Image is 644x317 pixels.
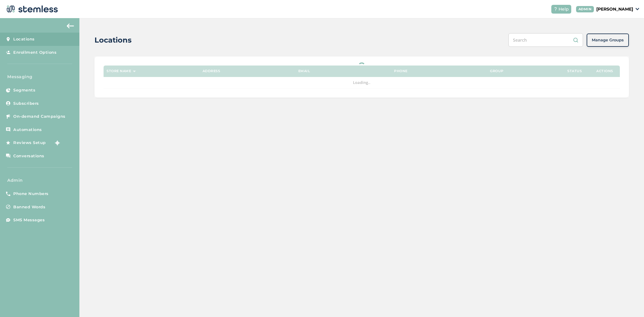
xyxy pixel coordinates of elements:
span: Reviews Setup [13,140,46,146]
span: Enrollment Options [13,50,56,56]
h2: Locations [95,35,132,46]
div: ADMIN [576,6,594,12]
input: Search [508,33,583,47]
span: Subscribers [13,101,39,107]
span: Help [559,6,569,12]
span: Manage Groups [592,37,624,43]
img: logo-dark-0685b13c.svg [5,3,58,15]
span: On-demand Campaigns [13,114,66,120]
span: Banned Words [13,204,45,210]
img: glitter-stars-b7820f95.gif [50,137,62,149]
img: icon-arrow-back-accent-c549486e.svg [67,24,74,28]
span: Locations [13,36,35,42]
span: Phone Numbers [13,191,49,197]
span: Segments [13,87,35,93]
button: Manage Groups [587,34,629,47]
span: SMS Messages [13,217,45,223]
p: [PERSON_NAME] [596,6,633,12]
img: icon_down-arrow-small-66adaf34.svg [636,8,639,10]
iframe: Chat Widget [614,288,644,317]
span: Conversations [13,153,44,159]
span: Automations [13,127,42,133]
img: icon-help-white-03924b79.svg [554,7,557,11]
